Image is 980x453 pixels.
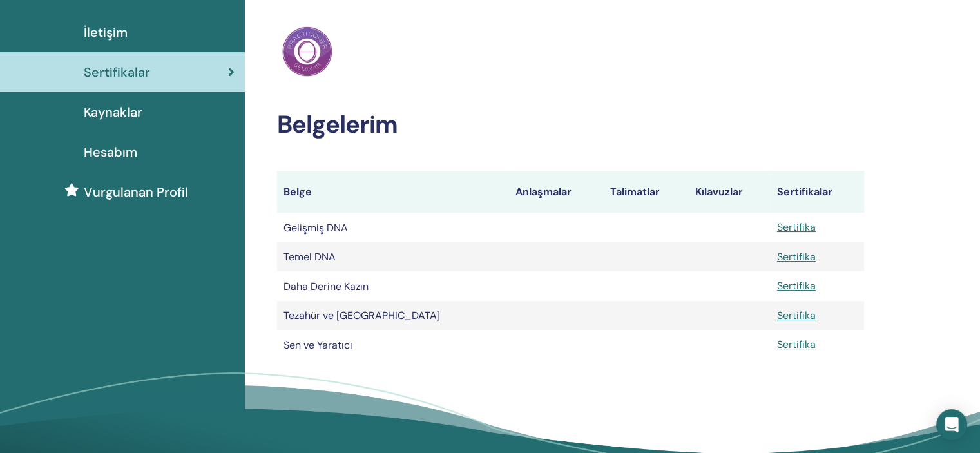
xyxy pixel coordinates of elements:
[283,280,369,293] font: Daha Derine Kazın
[84,104,142,120] font: Kaynaklar
[283,250,336,264] font: Temel DNA
[84,184,188,200] font: Vurgulanan Profil
[283,309,440,322] font: Tezahür ve [GEOGRAPHIC_DATA]
[515,185,572,198] font: Anlaşmalar
[283,338,352,352] font: Sen ve Yaratıcı
[695,185,743,198] font: Kılavuzlar
[282,26,332,77] img: Uygulayıcı
[777,220,816,234] a: Sertifika
[936,409,967,440] div: Open Intercom Messenger
[610,185,660,198] font: Talimatlar
[777,185,832,198] font: Sertifikalar
[283,185,312,198] font: Belge
[777,250,816,264] a: Sertifika
[84,144,137,160] font: Hesabım
[777,338,816,351] a: Sertifika
[777,309,816,322] a: Sertifika
[283,221,348,235] font: Gelişmiş DNA
[277,108,398,140] font: Belgelerim
[777,279,816,293] a: Sertifika
[84,24,128,41] font: İletişim
[84,64,150,81] font: Sertifikalar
